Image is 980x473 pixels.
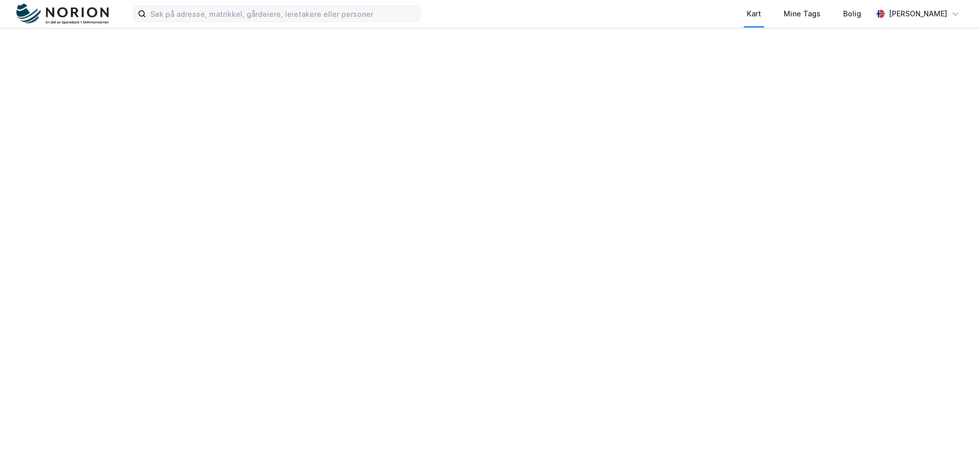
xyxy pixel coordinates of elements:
div: Kart [747,8,761,20]
img: norion-logo.80e7a08dc31c2e691866.png [16,4,109,25]
div: Kontrollprogram for chat [929,424,980,473]
div: Mine Tags [784,8,821,20]
iframe: Chat Widget [929,424,980,473]
div: [PERSON_NAME] [889,8,947,20]
input: Søk på adresse, matrikkel, gårdeiere, leietakere eller personer [146,6,420,21]
div: Bolig [843,8,861,20]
